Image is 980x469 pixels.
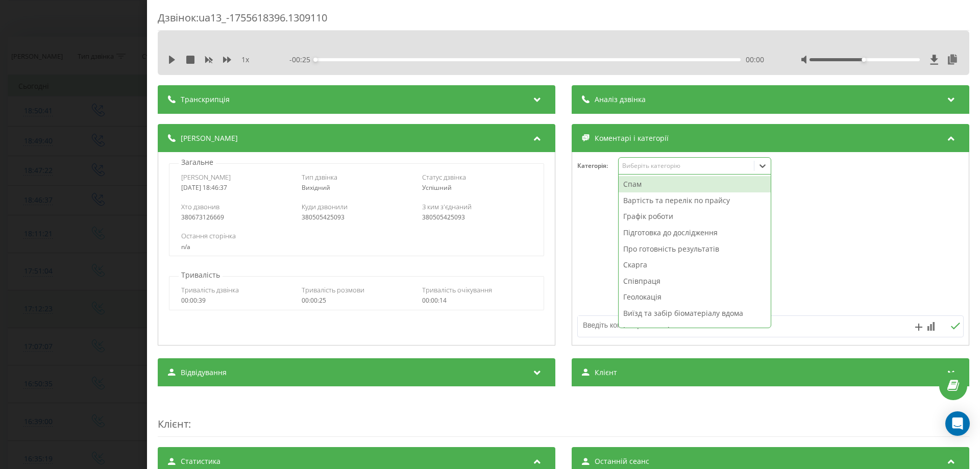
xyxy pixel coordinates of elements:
[181,367,227,378] span: Відвідування
[289,55,315,65] span: - 00:25
[945,411,970,436] div: Open Intercom Messenger
[302,285,364,294] span: Тривалість розмови
[422,172,466,182] span: Статус дзвінка
[181,184,291,191] div: [DATE] 18:46:37
[302,172,337,182] span: Тип дзвінка
[862,58,866,62] div: Accessibility label
[422,183,452,192] span: Успішний
[422,202,472,211] span: З ким з'єднаний
[422,297,532,304] div: 00:00:14
[302,202,348,211] span: Куди дзвонили
[181,172,231,182] span: [PERSON_NAME]
[577,162,618,169] h4: Категорія :
[179,157,216,167] p: Загальне
[158,397,969,437] div: :
[302,297,411,304] div: 00:00:25
[595,456,649,466] span: Останній сеанс
[158,11,969,31] div: Дзвінок : ua13_-1755618396.1309110
[619,176,771,192] div: Спам
[181,214,291,221] div: 380673126669
[619,273,771,289] div: Співпраця
[181,456,220,466] span: Статистика
[746,55,764,65] span: 00:00
[181,231,236,240] span: Остання сторінка
[302,183,330,192] span: Вихідний
[302,214,411,221] div: 380505425093
[181,202,219,211] span: Хто дзвонив
[181,243,531,251] div: n/a
[619,208,771,225] div: Графік роботи
[181,297,291,304] div: 00:00:39
[619,322,771,338] div: Інтерпретація
[595,94,646,105] span: Аналіз дзвінка
[619,241,771,257] div: Про готовність результатів
[619,225,771,241] div: Підготовка до дослідження
[422,214,532,221] div: 380505425093
[595,367,617,378] span: Клієнт
[181,133,238,143] span: [PERSON_NAME]
[595,133,669,143] span: Коментарі і категорії
[313,58,317,62] div: Accessibility label
[179,270,223,280] p: Тривалість
[622,162,750,170] div: Виберіть категорію
[619,289,771,305] div: Геолокація
[422,285,492,294] span: Тривалість очікування
[619,257,771,273] div: Скарга
[181,94,230,105] span: Транскрипція
[619,192,771,209] div: Вартість та перелік по прайсу
[241,55,249,65] span: 1 x
[181,285,239,294] span: Тривалість дзвінка
[158,417,188,431] span: Клієнт
[619,305,771,322] div: Виїзд та забір біоматеріалу вдома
